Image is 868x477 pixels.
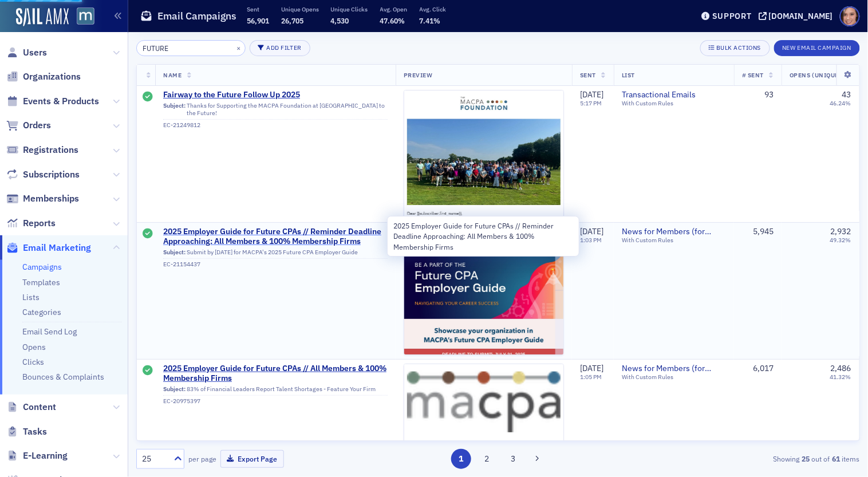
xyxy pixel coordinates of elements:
span: # Sent [742,71,764,79]
span: Subject: [163,102,186,117]
button: New Email Campaign [774,40,860,56]
a: Lists [22,292,40,302]
span: Sent [580,71,596,79]
span: Tasks [23,425,47,438]
span: Organizations [23,70,81,83]
div: 2025 Employer Guide for Future CPAs // Reminder Deadline Approaching: All Members & 100% Membersh... [387,216,579,257]
div: Sent [143,92,153,103]
div: 43 [842,90,851,100]
a: Opens [22,342,46,352]
strong: 25 [800,454,812,464]
span: Memberships [23,192,79,205]
button: 1 [451,449,471,469]
div: 2,486 [831,364,851,374]
div: Bulk Actions [716,45,761,51]
button: Export Page [220,450,284,468]
a: 2025 Employer Guide for Future CPAs // Reminder Deadline Approaching: All Members & 100% Membersh... [163,227,388,247]
a: Organizations [6,70,81,83]
button: 3 [503,449,523,469]
a: Orders [6,119,51,132]
a: New Email Campaign [774,42,860,52]
div: EC-21154437 [163,261,388,268]
label: per page [188,454,216,464]
p: Unique Opens [281,5,319,13]
a: Tasks [6,425,47,438]
a: Templates [22,277,60,287]
span: Email Marketing [23,242,91,254]
a: Fairway to the Future Follow Up 2025 [163,90,388,100]
div: With Custom Rules [622,100,726,107]
span: 47.60% [380,16,405,25]
button: Bulk Actions [700,40,770,56]
time: 5:17 PM [580,99,602,107]
div: 2,932 [831,227,851,237]
a: Campaigns [22,262,62,272]
div: 5,945 [742,227,774,237]
a: E-Learning [6,450,68,462]
span: Subject: [163,385,186,393]
div: 46.24% [830,100,851,107]
p: Unique Clicks [331,5,368,13]
img: SailAMX [77,7,94,25]
a: Events & Products [6,95,99,108]
div: With Custom Rules [622,373,726,381]
div: 6,017 [742,364,774,374]
span: Orders [23,119,51,132]
span: List [622,71,635,79]
img: SailAMX [16,8,69,26]
a: Content [6,401,56,413]
a: Transactional Emails [622,90,726,100]
div: Showing out of items [627,454,860,464]
div: With Custom Rules [622,236,726,244]
strong: 61 [830,454,842,464]
p: Avg. Click [420,5,447,13]
div: Sent [143,228,153,240]
div: 25 [142,453,167,465]
div: Submit by [DATE] for MACPA's 2025 Future CPA Employer Guide [163,249,388,259]
span: Opens (Unique) [790,71,841,79]
span: 56,901 [247,16,269,25]
a: Email Marketing [6,242,91,254]
button: Add Filter [250,40,310,56]
div: Support [712,11,752,21]
a: News for Members (for members only) [622,364,726,374]
a: 2025 Employer Guide for Future CPAs // All Members & 100% Membership Firms [163,364,388,384]
div: Thanks for Supporting the MACPA Foundation at [GEOGRAPHIC_DATA] to the Future! [163,102,388,120]
a: Email Send Log [22,326,77,337]
div: EC-21249812 [163,121,388,129]
div: 83% of Financial Leaders Report Talent Shortages - Feature Your Firm [163,385,388,396]
span: [DATE] [580,363,603,373]
span: Events & Products [23,95,99,108]
span: Profile [840,6,860,26]
button: [DOMAIN_NAME] [759,12,837,20]
div: [DOMAIN_NAME] [769,11,833,21]
button: 2 [477,449,497,469]
p: Sent [247,5,269,13]
div: 93 [742,90,774,100]
div: 41.32% [830,373,851,381]
span: Preview [404,71,433,79]
span: 26,705 [281,16,303,25]
a: News for Members (for members only) [622,227,726,237]
a: Bounces & Complaints [22,372,104,382]
h1: Email Campaigns [157,9,236,23]
a: Memberships [6,192,79,205]
a: Subscriptions [6,168,80,181]
span: [DATE] [580,89,603,100]
span: 7.41% [420,16,441,25]
span: Name [163,71,182,79]
span: Subscriptions [23,168,80,181]
span: Reports [23,217,56,230]
p: Avg. Open [380,5,408,13]
a: Reports [6,217,56,230]
a: Registrations [6,144,78,156]
div: EC-20975397 [163,397,388,405]
span: [DATE] [580,226,603,236]
span: Users [23,46,47,59]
